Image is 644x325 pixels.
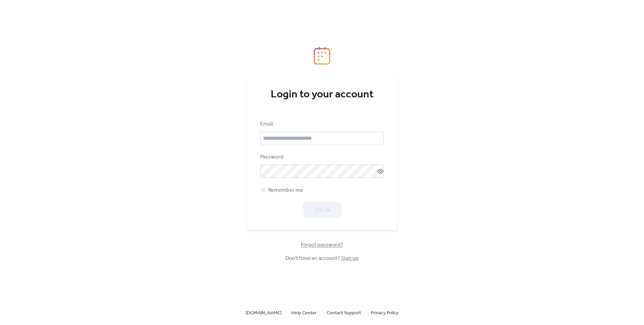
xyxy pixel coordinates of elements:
a: Privacy Policy [371,309,398,317]
a: [DOMAIN_NAME] [246,309,281,317]
a: Forgot password? [301,243,343,247]
div: Password [260,153,382,161]
span: Forgot password? [301,241,343,249]
a: Help Center [291,309,317,317]
div: Email [260,120,382,128]
a: Contact Support [327,309,361,317]
span: Contact Support [327,309,361,317]
img: logo [314,47,330,65]
span: Privacy Policy [371,309,398,317]
div: Login to your account [260,88,384,101]
span: Don't have an account? [285,254,359,263]
span: [DOMAIN_NAME] [246,309,281,317]
a: Sign up [341,253,359,264]
span: Remember me [268,186,303,194]
span: Help Center [291,309,317,317]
